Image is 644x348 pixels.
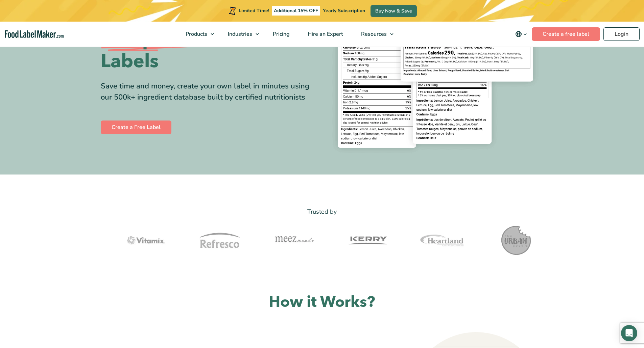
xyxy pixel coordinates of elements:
iframe: profile [3,10,105,62]
span: Hire an Expert [306,30,344,38]
a: Login [603,27,640,41]
div: Open Intercom Messenger [621,325,637,341]
h2: How it Works? [101,292,544,312]
div: Save time and money, create your own label in minutes using our 500k+ ingredient database built b... [101,81,317,103]
span: Yearly Subscription [323,7,365,14]
p: Trusted by [101,207,544,217]
span: Additional 15% OFF [272,6,320,16]
a: Products [177,22,217,47]
span: Products [184,30,208,38]
a: Pricing [264,22,297,47]
a: Industries [219,22,262,47]
a: Buy Now & Save [371,5,417,17]
span: Limited Time! [239,7,269,14]
a: Hire an Expert [299,22,351,47]
span: Industries [226,30,253,38]
a: Create a Free Label [101,121,171,134]
a: Create a free label [532,27,600,41]
span: Compliant [101,28,194,50]
a: Resources [352,22,397,47]
span: Pricing [271,30,290,38]
span: Resources [359,30,387,38]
